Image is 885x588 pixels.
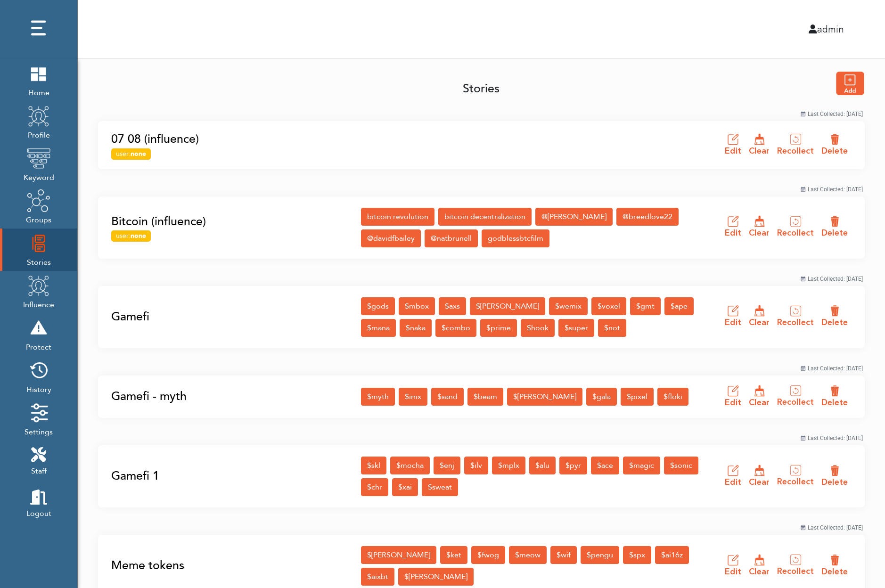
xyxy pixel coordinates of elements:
a: Delete [818,554,852,578]
img: history.png [27,359,50,382]
span: Recollect [777,476,814,487]
img: clear.png [754,215,765,227]
a: Recollect [773,385,818,408]
span: Influence [23,297,54,310]
button: $meow [509,546,547,564]
a: Meme tokens [111,557,355,575]
button: $mplx [492,457,525,474]
button: $ai16z [655,546,689,564]
span: Edit [725,397,741,408]
span: Delete [821,317,848,327]
span: Clear [749,146,770,156]
button: $chr [361,478,388,496]
button: $[PERSON_NAME] [507,388,582,406]
a: Clear [745,215,773,239]
span: Delete [821,228,848,238]
span: Delete [821,477,848,487]
a: Edit [721,465,745,488]
button: $fwog [471,546,505,564]
a: Gamefi [111,308,355,326]
button: $voxel [591,297,626,315]
img: recollect.png [790,554,802,566]
button: $super [558,319,594,337]
span: History [26,382,51,395]
button: $imx [399,388,427,406]
img: clear.png [754,465,765,476]
span: Last Collected: [DATE] [808,365,863,372]
a: Edit [721,554,745,578]
img: home.png [27,62,50,85]
button: $sand [431,388,464,406]
button: $gods [361,297,395,315]
img: edit.png [727,305,739,317]
a: Delete [818,305,852,328]
button: $gmt [630,297,661,315]
button: $wif [550,546,577,564]
span: Groups [26,212,51,226]
button: $myth [361,388,395,406]
button: $enj [434,457,460,474]
span: Stories [27,255,51,268]
span: Last Collected: [DATE] [808,111,863,117]
span: Profile [27,128,50,141]
button: $gala [586,388,617,406]
span: Recollect [777,397,814,407]
span: Last Collected: [DATE] [808,186,863,193]
img: recollect.png [790,385,802,397]
div: admin [461,22,851,36]
span: Delete [821,566,848,577]
a: Clear [745,133,773,157]
button: bitcoin decentralization [438,208,532,226]
img: edit.png [727,215,739,227]
span: Last Collected: [DATE] [808,435,863,441]
span: Logout [26,506,51,519]
img: add_btn.png [836,72,864,95]
button: $pengu [581,546,619,564]
button: $alu [529,457,556,474]
img: clear.png [754,554,765,566]
button: $[PERSON_NAME] [361,546,436,564]
button: $pixel [621,388,654,406]
span: Recollect [777,228,814,238]
button: $beam [467,388,503,406]
span: Edit [725,566,741,577]
span: Keyword [24,170,54,183]
button: $mocha [390,457,430,474]
button: $not [598,319,626,337]
img: delete.png [829,554,841,566]
a: Recollect [773,216,818,239]
span: Last Collected: [DATE] [808,524,863,531]
a: Clear [745,554,773,578]
button: $mbox [399,297,435,315]
img: calendar.png [800,111,806,117]
img: risk.png [27,316,50,340]
img: delete.png [829,305,841,317]
a: Delete [818,465,852,488]
button: $ace [591,457,619,474]
a: 07 08 (influence) [111,131,355,148]
img: edit.png [727,465,739,476]
button: bitcoin revolution [361,208,434,226]
a: Delete [818,133,852,157]
button: @[PERSON_NAME] [535,208,613,226]
button: godblessbtcfilm [482,229,549,247]
a: Recollect [773,465,818,488]
img: edit.png [727,385,739,397]
img: delete.png [829,465,841,476]
img: recollect.png [790,216,802,228]
img: calendar.png [800,435,806,441]
button: $ilv [464,457,488,474]
span: Last Collected: [DATE] [808,276,863,282]
a: Delete [818,385,852,408]
a: Clear [745,305,773,328]
button: $magic [623,457,660,474]
a: Edit [721,133,745,157]
img: calendar.png [800,276,806,282]
span: user: [116,231,131,240]
button: $ape [664,297,694,315]
img: calendar.png [800,525,806,531]
img: edit.png [727,554,739,566]
button: $axs [439,297,466,315]
img: keyword.png [27,147,50,170]
span: Edit [725,477,741,487]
